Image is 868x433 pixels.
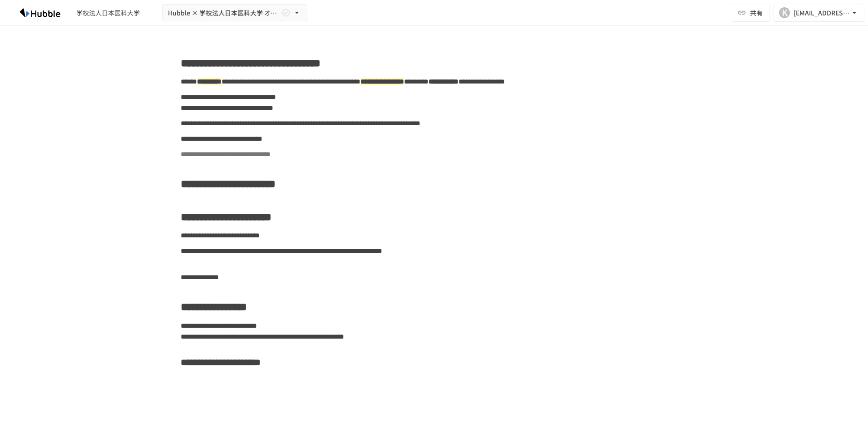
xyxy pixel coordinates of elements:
div: K [779,7,790,18]
div: 学校法人日本医科大学 [76,8,140,18]
img: HzDRNkGCf7KYO4GfwKnzITak6oVsp5RHeZBEM1dQFiQ [11,5,69,20]
span: 共有 [750,8,763,18]
button: 共有 [732,4,770,22]
div: [EMAIL_ADDRESS][DOMAIN_NAME] [794,7,850,19]
button: K[EMAIL_ADDRESS][DOMAIN_NAME] [774,4,864,22]
span: Hubble × 学校法人日本医科大学 オンボーディングプロジェクト [168,7,280,19]
button: Hubble × 学校法人日本医科大学 オンボーディングプロジェクト [162,4,307,22]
